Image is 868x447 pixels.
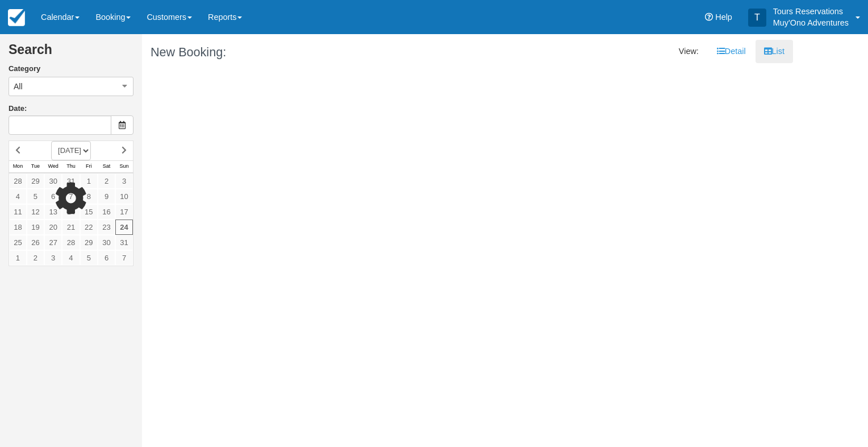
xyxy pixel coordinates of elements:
label: Date: [9,104,133,114]
a: List [756,40,793,63]
li: View: [670,40,707,63]
label: Category [9,64,133,74]
a: Detail [708,40,754,63]
span: Help [715,13,732,22]
h2: Search [9,43,133,64]
a: 24 [115,220,133,235]
i: Help [705,13,713,21]
h1: New Booking: [151,45,459,59]
p: Muy'Ono Adventures [773,17,849,28]
div: T [748,9,766,27]
span: All [14,81,23,92]
p: Tours Reservations [773,6,849,17]
img: checkfront-main-nav-mini-logo.png [8,9,25,26]
button: All [9,77,133,96]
